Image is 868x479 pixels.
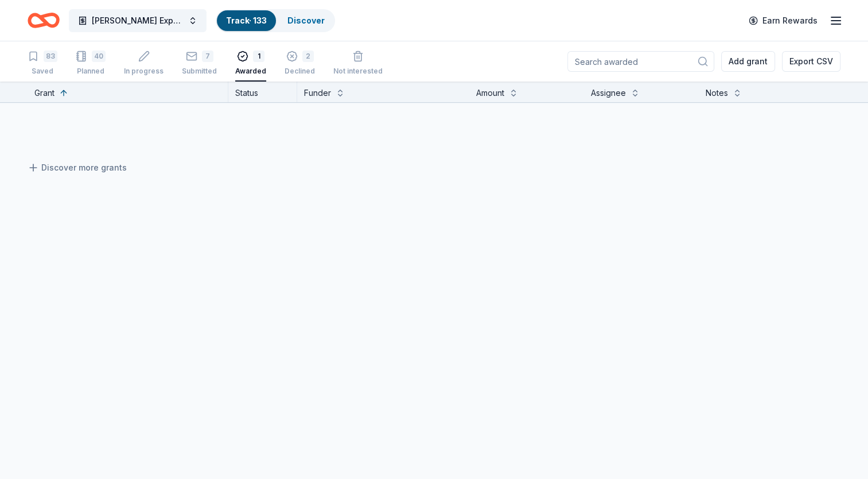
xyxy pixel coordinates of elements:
a: Home [28,7,60,34]
a: Discover [287,16,325,25]
button: 83Saved [28,46,57,82]
div: Awarded [235,67,266,76]
div: Notes [706,86,728,100]
div: Declined [285,67,315,76]
button: Not interested [333,46,383,82]
div: Planned [76,67,106,76]
div: Status [228,82,297,102]
span: [PERSON_NAME] Expansion 2025 [92,14,184,28]
div: Submitted [182,67,217,76]
div: 83 [44,51,57,62]
div: Saved [28,67,57,76]
div: In progress [124,67,164,76]
div: 1 [253,51,264,62]
div: 2 [302,51,314,62]
a: Discover more grants [28,161,127,175]
a: Earn Rewards [742,10,824,31]
a: Track· 133 [226,16,267,25]
button: 7Submitted [182,46,217,82]
button: Export CSV [782,51,840,72]
div: 7 [202,51,213,62]
div: Funder [304,86,331,100]
input: Search awarded [567,51,714,72]
button: 1Awarded [235,46,266,82]
div: Grant [34,86,55,100]
button: 2Declined [285,46,315,82]
div: Amount [476,86,504,100]
button: 40Planned [76,46,106,82]
div: Assignee [591,86,626,100]
button: Add grant [721,51,775,72]
button: In progress [124,46,164,82]
button: Track· 133Discover [216,9,335,32]
div: 40 [92,51,106,62]
div: Not interested [333,67,383,76]
button: [PERSON_NAME] Expansion 2025 [69,9,207,32]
